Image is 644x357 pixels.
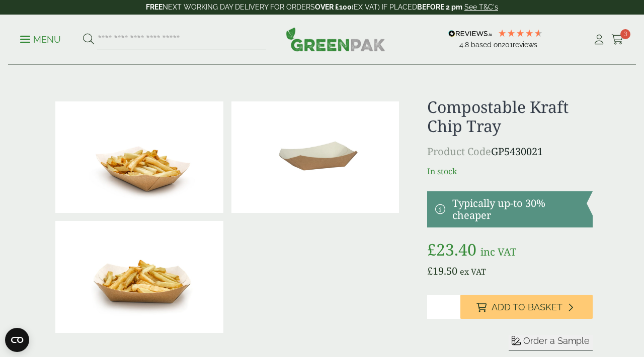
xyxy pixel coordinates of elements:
span: 4.8 [459,41,471,49]
img: GreenPak Supplies [286,27,385,51]
h1: Compostable Kraft Chip Tray [427,97,593,136]
span: Add to Basket [492,302,562,313]
img: REVIEWS.io [448,30,492,37]
button: Open CMP widget [5,328,29,352]
span: £ [427,239,436,260]
strong: BEFORE 2 pm [417,3,462,11]
div: 4.79 Stars [498,29,543,38]
p: In stock [427,165,593,177]
span: ex VAT [460,266,486,277]
span: 3 [620,29,630,39]
span: Order a Sample [523,335,590,346]
p: GP5430021 [427,144,593,159]
strong: OVER £100 [315,3,352,11]
a: 3 [611,32,624,47]
span: inc VAT [480,245,516,259]
img: Compostable Kraft Chip Tray 0 [231,101,399,213]
span: Based on [471,41,502,49]
p: Menu [20,34,61,46]
i: My Account [593,35,605,45]
i: Cart [611,35,624,45]
img: Chip Tray [55,101,223,213]
a: Menu [20,34,61,44]
span: £ [427,264,433,278]
bdi: 19.50 [427,264,457,278]
span: reviews [513,41,537,49]
span: 201 [502,41,513,49]
button: Add to Basket [460,295,593,319]
strong: FREE [146,3,163,11]
span: Product Code [427,145,491,158]
a: See T&C's [464,3,498,11]
button: Order a Sample [509,335,593,350]
bdi: 23.40 [427,239,476,260]
img: IMG_5641 [55,221,223,332]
